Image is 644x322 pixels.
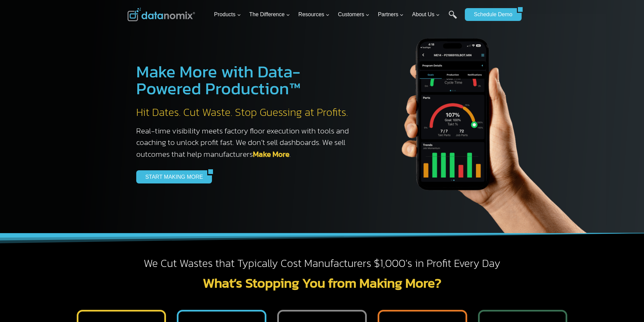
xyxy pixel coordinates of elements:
[136,63,356,97] h1: Make More with Data-Powered Production™
[378,10,404,19] span: Partners
[449,10,457,26] a: Search
[338,10,369,19] span: Customers
[136,170,208,183] a: START MAKING MORE
[127,256,517,271] h2: We Cut Wastes that Typically Cost Manufacturers $1,000’s in Profit Every Day
[127,8,195,21] img: Datanomix
[127,276,517,290] h2: What’s Stopping You from Making More?
[412,10,440,19] span: About Us
[299,10,330,19] span: Resources
[3,192,112,319] iframe: Popup CTA
[136,105,356,120] h2: Hit Dates. Cut Waste. Stop Guessing at Profits.
[249,10,290,19] span: The Difference
[136,125,356,160] h3: Real-time visibility meets factory floor execution with tools and coaching to unlock profit fast....
[369,14,606,233] img: The Datanoix Mobile App available on Android and iOS Devices
[211,4,461,26] nav: Primary Navigation
[214,10,241,19] span: Products
[465,8,517,21] a: Schedule Demo
[253,148,289,160] a: Make More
